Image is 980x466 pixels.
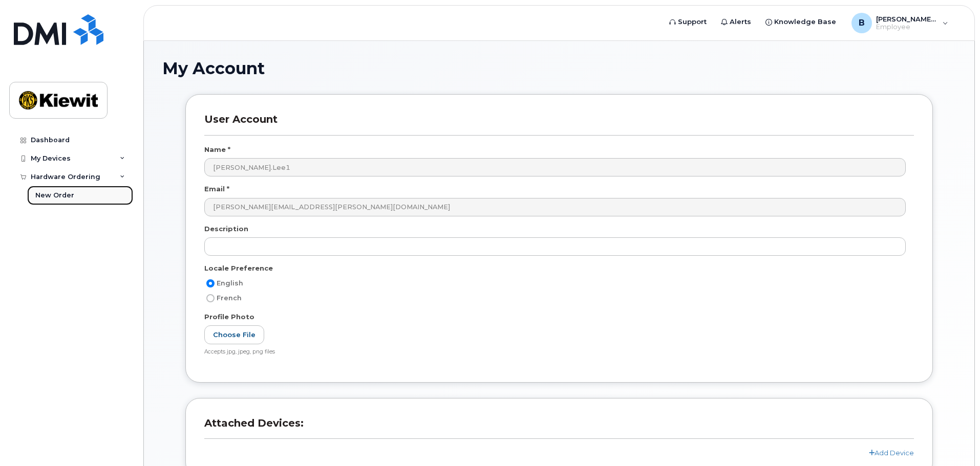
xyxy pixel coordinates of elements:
span: English [217,279,243,287]
h1: My Account [162,59,956,77]
div: Accepts jpg, jpeg, png files [204,348,906,356]
label: Email * [204,184,229,194]
label: Profile Photo [204,312,254,322]
h3: Attached Devices: [204,417,914,439]
label: Name * [204,145,230,154]
input: English [206,279,215,287]
input: French [206,294,215,302]
iframe: Messenger Launcher [935,421,972,458]
label: Description [204,224,248,234]
span: French [217,294,242,302]
label: Choose File [204,325,264,344]
h3: User Account [204,113,914,135]
a: Add Device [869,449,914,457]
label: Locale Preference [204,263,273,273]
